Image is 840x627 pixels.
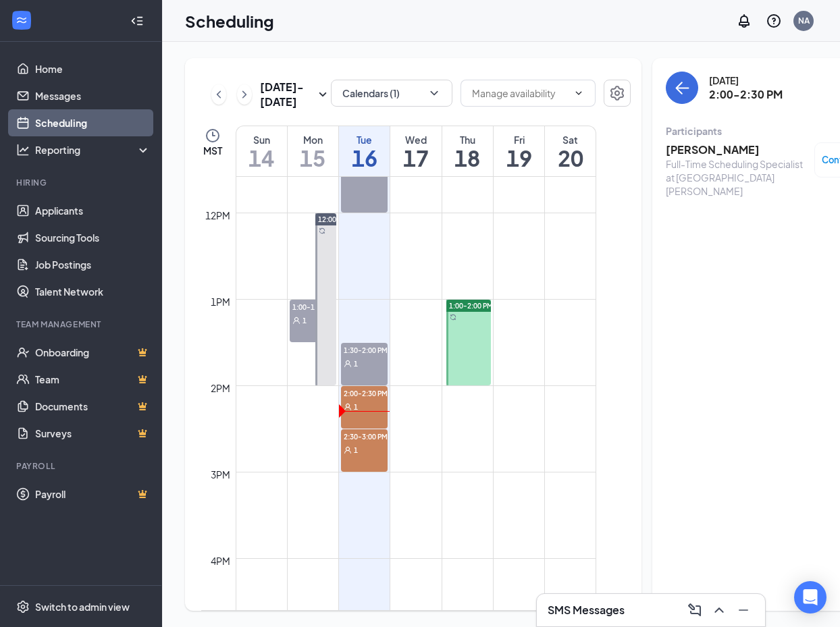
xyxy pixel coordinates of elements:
[208,467,233,482] div: 3pm
[766,13,782,29] svg: QuestionInfo
[344,403,352,411] svg: User
[708,599,730,621] button: ChevronUp
[442,126,493,176] a: September 18, 2025
[35,197,151,224] a: Applicants
[472,86,568,101] input: Manage availability
[339,126,390,176] a: September 16, 2025
[288,126,338,176] a: September 15, 2025
[35,366,151,393] a: TeamCrown
[674,80,690,96] svg: ArrowLeft
[205,128,221,144] svg: Clock
[341,386,388,400] span: 2:00-2:30 PM
[318,215,366,224] span: 12:00-2:00 PM
[16,177,148,188] div: Hiring
[545,126,596,176] a: September 20, 2025
[390,133,441,146] div: Wed
[341,429,388,443] span: 2:30-3:00 PM
[203,144,222,157] span: MST
[709,87,783,102] h3: 2:00-2:30 PM
[35,481,151,508] a: PayrollCrown
[237,84,252,105] button: ChevronRight
[736,13,752,29] svg: Notifications
[208,381,233,396] div: 2pm
[319,227,325,234] svg: Sync
[35,55,151,82] a: Home
[315,86,331,103] svg: SmallChevronDown
[427,86,441,100] svg: ChevronDown
[211,84,226,105] button: ChevronLeft
[494,126,544,176] a: September 19, 2025
[604,80,631,109] a: Settings
[666,72,698,104] button: back-button
[238,86,251,103] svg: ChevronRight
[290,300,336,313] span: 1:00-1:30 PM
[35,420,151,447] a: SurveysCrown
[494,146,544,169] h1: 19
[449,301,493,310] span: 1:00-2:00 PM
[331,80,452,107] button: Calendars (1)ChevronDown
[203,208,233,223] div: 12pm
[303,316,307,325] span: 1
[390,146,441,169] h1: 17
[604,80,631,107] button: Settings
[354,359,358,369] span: 1
[733,599,754,621] button: Minimize
[339,146,390,169] h1: 16
[208,294,233,309] div: 1pm
[354,402,358,412] span: 1
[35,143,151,157] div: Reporting
[35,251,151,278] a: Job Postings
[208,553,233,568] div: 4pm
[236,133,287,146] div: Sun
[494,133,544,146] div: Fri
[292,317,300,325] svg: User
[35,393,151,420] a: DocumentsCrown
[16,600,30,614] svg: Settings
[130,14,144,28] svg: Collapse
[341,343,388,356] span: 1:30-2:00 PM
[35,600,130,614] div: Switch to admin view
[450,314,456,321] svg: Sync
[15,13,28,27] svg: WorkstreamLogo
[16,319,148,330] div: Team Management
[609,85,625,101] svg: Settings
[545,146,596,169] h1: 20
[212,86,226,103] svg: ChevronLeft
[442,146,493,169] h1: 18
[573,88,584,99] svg: ChevronDown
[35,224,151,251] a: Sourcing Tools
[344,446,352,454] svg: User
[794,581,826,614] div: Open Intercom Messenger
[339,133,390,146] div: Tue
[35,82,151,109] a: Messages
[236,126,287,176] a: September 14, 2025
[390,126,441,176] a: September 17, 2025
[545,133,596,146] div: Sat
[548,603,625,618] h3: SMS Messages
[687,602,703,618] svg: ComposeMessage
[666,157,808,198] div: Full-Time Scheduling Specialist at [GEOGRAPHIC_DATA][PERSON_NAME]
[288,133,338,146] div: Mon
[35,278,151,305] a: Talent Network
[442,133,493,146] div: Thu
[185,9,274,32] h1: Scheduling
[709,74,783,87] div: [DATE]
[684,599,706,621] button: ComposeMessage
[798,15,810,26] div: NA
[236,146,287,169] h1: 14
[260,80,315,109] h3: [DATE] - [DATE]
[16,460,148,472] div: Payroll
[354,445,358,455] span: 1
[35,109,151,136] a: Scheduling
[16,143,30,157] svg: Analysis
[735,602,752,618] svg: Minimize
[35,339,151,366] a: OnboardingCrown
[711,602,727,618] svg: ChevronUp
[666,142,808,157] h3: [PERSON_NAME]
[344,360,352,368] svg: User
[288,146,338,169] h1: 15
